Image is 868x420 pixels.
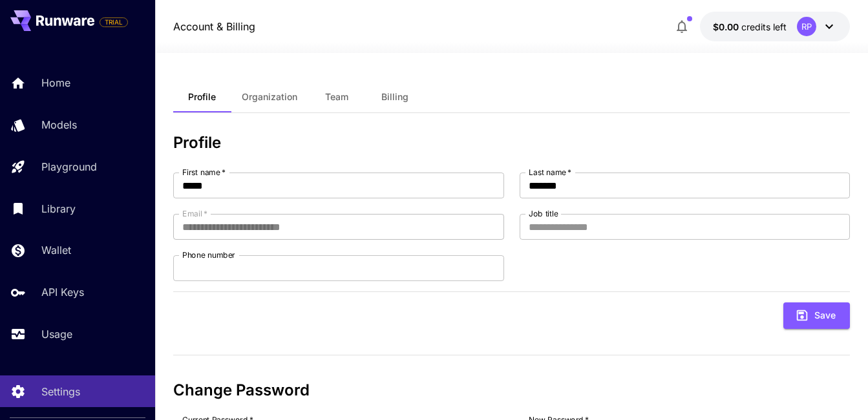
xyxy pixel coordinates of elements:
span: $0.00 [713,21,741,32]
div: $0.00 [713,20,787,34]
button: $0.00RP [700,12,850,41]
p: Home [41,75,70,90]
h3: Change Password [173,381,851,399]
span: Organization [242,91,297,103]
label: Email [182,208,207,219]
p: API Keys [41,284,84,300]
div: RP [797,17,816,36]
label: Job title [529,208,558,219]
span: credits left [741,21,787,32]
p: Library [41,201,76,216]
label: Phone number [182,249,235,260]
label: First name [182,167,226,178]
iframe: Chat Widget [803,358,868,420]
nav: breadcrumb [173,19,255,34]
span: Team [325,91,348,103]
h3: Profile [173,134,851,152]
span: Profile [188,91,216,103]
label: Last name [529,167,571,178]
p: Models [41,117,77,132]
p: Usage [41,326,72,342]
span: Add your payment card to enable full platform functionality. [100,14,128,30]
a: Account & Billing [173,19,255,34]
span: TRIAL [100,17,127,27]
span: Billing [381,91,408,103]
p: Wallet [41,242,71,258]
button: Save [783,302,850,329]
p: Settings [41,384,80,399]
p: Playground [41,159,97,174]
